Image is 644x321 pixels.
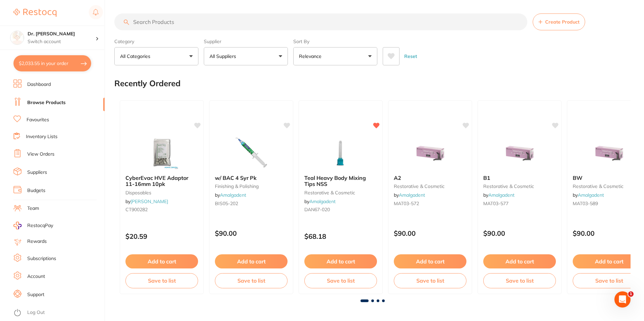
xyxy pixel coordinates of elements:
[204,47,288,65] button: All Suppliers
[215,229,288,237] p: $90.00
[125,273,198,288] button: Save to list
[399,192,425,198] a: Amalgadent
[27,273,45,280] a: Account
[293,38,377,44] label: Sort By
[27,238,47,245] a: Rewards
[13,308,103,318] button: Log Out
[304,232,377,240] p: $68.18
[114,38,198,44] label: Category
[483,273,556,288] button: Save to list
[498,136,541,169] img: B1
[578,192,604,198] a: Amalgadent
[533,13,585,30] button: Create Product
[587,136,631,169] img: BW
[210,53,239,60] p: All Suppliers
[27,205,39,212] a: Team
[13,222,22,229] img: RestocqPay
[483,201,556,206] small: MAT03-577
[215,184,288,189] small: finishing & polishing
[394,273,466,288] button: Save to list
[13,9,56,17] img: Restocq Logo
[394,192,425,198] span: by
[220,192,246,198] a: Amalgadent
[27,117,49,123] a: Favourites
[125,198,168,204] span: by
[125,207,198,212] small: CT900282
[215,254,288,268] button: Add to cart
[27,187,45,194] a: Budgets
[27,222,53,229] span: RestocqPay
[483,254,556,268] button: Add to cart
[304,190,377,195] small: restorative & cosmetic
[28,38,96,45] p: Switch account
[408,136,452,169] img: A2
[26,133,58,140] a: Inventory Lists
[215,192,246,198] span: by
[27,81,51,88] a: Dashboard
[204,38,288,44] label: Supplier
[488,192,515,198] a: Amalgadent
[27,151,54,158] a: View Orders
[309,198,336,204] a: Amalgadent
[304,207,377,212] small: DAN67-020
[614,291,631,308] iframe: Intercom live chat
[125,254,198,268] button: Add to cart
[13,5,56,21] a: Restocq Logo
[299,53,324,60] p: Relevance
[304,273,377,288] button: Save to list
[130,198,168,204] a: [PERSON_NAME]
[394,201,466,206] small: MAT03-572
[120,53,153,60] p: All Categories
[319,136,363,169] img: Teal Heavy Body Mixing Tips NSS
[483,175,556,181] b: B1
[628,291,634,297] span: 1
[394,184,466,189] small: restorative & cosmetic
[215,201,288,206] small: BIS05-202
[394,254,466,268] button: Add to cart
[215,175,288,181] b: w/ BAC 4 Syr Pk
[215,273,288,288] button: Save to list
[304,198,336,204] span: by
[27,309,45,316] a: Log Out
[140,136,184,169] img: CyberEvac HVE Adaptor 11-16mm 10pk
[28,31,96,37] h4: Dr. Kim Carr
[125,190,198,195] small: disposables
[27,99,66,106] a: Browse Products
[13,222,53,229] a: RestocqPay
[10,31,24,44] img: Dr. Kim Carr
[394,175,466,181] b: A2
[125,232,198,240] p: $20.59
[545,19,579,25] span: Create Product
[304,254,377,268] button: Add to cart
[304,175,377,187] b: Teal Heavy Body Mixing Tips NSS
[13,55,91,71] button: $2,033.55 in your order
[483,192,515,198] span: by
[483,229,556,237] p: $90.00
[125,175,198,187] b: CyberEvac HVE Adaptor 11-16mm 10pk
[483,184,556,189] small: restorative & cosmetic
[573,192,604,198] span: by
[114,47,198,65] button: All Categories
[402,47,419,65] button: Reset
[114,13,527,30] input: Search Products
[27,169,47,176] a: Suppliers
[229,136,273,169] img: w/ BAC 4 Syr Pk
[114,79,181,88] h2: Recently Ordered
[27,291,44,298] a: Support
[293,47,377,65] button: Relevance
[394,229,466,237] p: $90.00
[27,255,56,262] a: Subscriptions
